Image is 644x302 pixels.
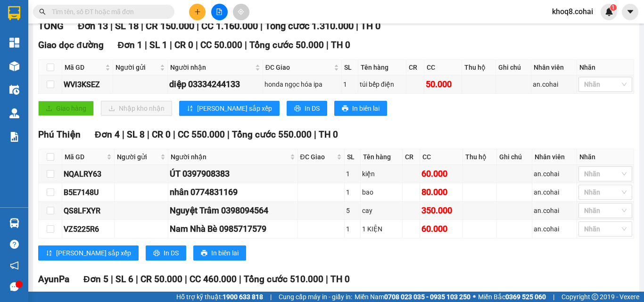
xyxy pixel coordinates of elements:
[384,293,471,301] strong: 0708 023 035 - 0935 103 250
[326,274,328,285] span: |
[223,293,263,301] strong: 1900 633 818
[9,108,19,118] img: warehouse-icon
[356,20,358,32] span: |
[216,8,223,15] span: file-add
[211,4,228,20] button: file-add
[319,129,338,140] span: TH 0
[421,222,462,236] div: 60.000
[426,78,460,91] div: 50.000
[62,220,115,238] td: VZ5225R6
[342,60,358,75] th: SL
[122,129,124,140] span: |
[233,4,249,20] button: aim
[611,4,615,11] span: 1
[300,152,335,162] span: ĐC Giao
[64,79,111,90] div: WVI3KSEZ
[265,62,332,73] span: ĐC Giao
[342,105,348,113] span: printer
[65,62,103,73] span: Mã GD
[406,60,424,75] th: CR
[421,204,462,217] div: 350.000
[462,60,496,75] th: Thu hộ
[189,4,206,20] button: plus
[127,129,145,140] span: SL 8
[345,149,361,165] th: SL
[534,187,575,197] div: an.cohai
[553,292,554,302] span: |
[346,205,359,216] div: 5
[170,222,296,236] div: Nam Nhà Bè 0985717579
[193,245,246,261] button: printerIn biên lai
[346,187,359,197] div: 1
[62,202,115,220] td: QS8LFXYR
[62,165,115,183] td: NQALRY63
[362,224,401,234] div: 1 KIỆN
[473,295,476,299] span: ⚪️
[95,129,120,140] span: Đơn 4
[346,169,359,179] div: 1
[9,61,19,71] img: warehouse-icon
[270,292,272,302] span: |
[117,152,158,162] span: Người gửi
[421,167,462,180] div: 60.000
[533,79,575,90] div: an.cohai
[171,152,288,162] span: Người nhận
[352,103,380,114] span: In biên lai
[362,187,401,197] div: bao
[146,245,186,261] button: printerIn DS
[176,292,263,302] span: Hỗ trợ kỹ thuật:
[147,129,149,140] span: |
[64,187,113,198] div: B5E7148U
[245,40,247,50] span: |
[287,101,327,116] button: printerIn DS
[38,20,64,32] span: TỔNG
[64,168,113,180] div: NQALRY63
[579,152,631,162] div: Nhãn
[264,79,340,90] div: honda ngọc hóa ipa
[185,274,187,285] span: |
[211,248,239,258] span: In biên lai
[164,248,179,258] span: In DS
[136,274,138,285] span: |
[227,129,230,140] span: |
[116,62,158,73] span: Người gửi
[361,149,403,165] th: Tên hàng
[610,4,617,11] sup: 1
[626,8,635,16] span: caret-down
[360,79,405,90] div: túi bếp điện
[169,78,261,91] div: diệp 03334244133
[78,20,108,32] span: Đơn 13
[62,75,113,94] td: WVI3KSEZ
[173,129,175,140] span: |
[424,60,462,75] th: CC
[362,205,401,216] div: cay
[496,60,532,75] th: Ghi chú
[146,20,194,32] span: CR 150.000
[190,274,237,285] span: CC 460.000
[305,103,320,114] span: In DS
[52,7,163,17] input: Tìm tên, số ĐT hoặc mã đơn
[326,40,329,50] span: |
[260,20,263,32] span: |
[531,60,577,75] th: Nhân viên
[197,20,199,32] span: |
[174,40,193,50] span: CR 0
[249,40,324,50] span: Tổng cước 50.000
[56,248,131,258] span: [PERSON_NAME] sắp xếp
[178,129,225,140] span: CC 550.000
[421,186,462,199] div: 80.000
[8,6,20,20] img: logo-vxr
[545,6,601,17] span: khoq8.cohai
[141,20,143,32] span: |
[10,261,19,270] span: notification
[145,40,147,50] span: |
[38,101,94,116] button: uploadGiao hàng
[420,149,463,165] th: CC
[9,132,19,142] img: solution-icon
[238,8,244,15] span: aim
[64,205,113,217] div: QS8LFXYR
[9,85,19,95] img: warehouse-icon
[179,101,280,116] button: sort-ascending[PERSON_NAME] sắp xếp
[201,20,258,32] span: CC 1.160.000
[9,38,19,48] img: dashboard-icon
